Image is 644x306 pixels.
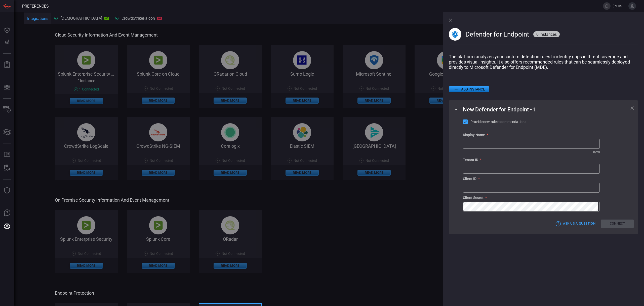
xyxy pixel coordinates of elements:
span: On Premise Security Information and Event Management [55,197,482,203]
button: Reports [1,59,13,71]
div: [DEMOGRAPHIC_DATA] [54,16,109,21]
button: Preferences [1,221,13,233]
div: SP [104,17,109,20]
button: Threat Intelligence [1,185,13,197]
span: 0 [536,32,539,37]
button: Cards [1,126,13,138]
button: Integrations [24,13,51,25]
span: Preferences [22,4,49,9]
button: ALERT ANALYSIS [1,162,13,174]
div: 0 / 20 [593,150,600,154]
button: [DEMOGRAPHIC_DATA]SP [51,12,112,24]
div: Display Name [463,133,600,137]
button: ADD INSTANCE [449,86,489,92]
button: Dashboard [1,24,13,36]
span: Provide new rule recommendations [470,119,526,125]
button: Inventory [1,104,13,116]
button: CrowdStrikeFalconCS [112,12,165,24]
button: MITRE - Detection Posture [1,81,13,93]
button: Rule Catalog [1,148,13,161]
img: microsoft_defender-D-kA0Dc-.png [449,28,461,41]
button: Detections [1,36,13,48]
span: [PERSON_NAME][EMAIL_ADDRESS][PERSON_NAME][DOMAIN_NAME] [613,4,626,8]
div: Tenant ID [463,158,600,162]
div: Client Secret [463,196,600,200]
div: Client ID [463,177,600,181]
span: Cloud Security Information and Event Management [55,32,482,38]
div: CrowdStrikeFalcon [115,16,162,21]
span: Defender for Endpoint [465,30,529,38]
p: The platform analyzes your custom detection rules to identify gaps in threat coverage and provide... [449,54,638,70]
button: Ask Us A Question [1,207,13,219]
button: Ask Us a Question [555,220,597,228]
div: CS [157,17,162,20]
span: instances [540,32,557,37]
span: New Defender for Endpoint - 1 [463,106,536,113]
span: Endpoint Protection [55,290,482,296]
